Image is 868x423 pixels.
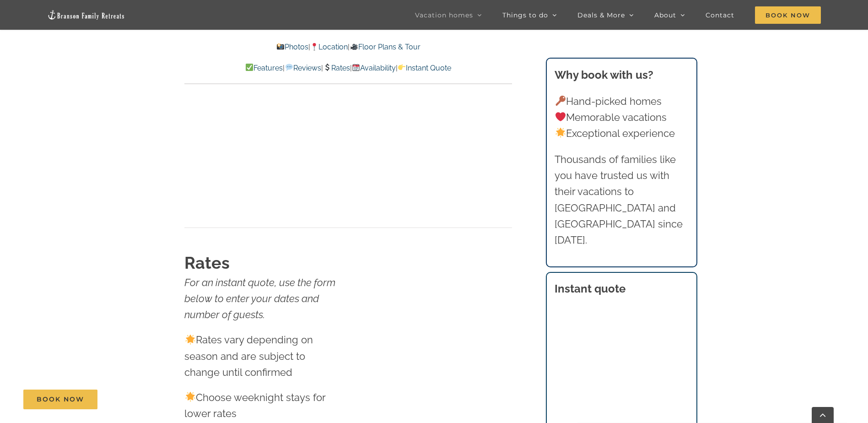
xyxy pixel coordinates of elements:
img: Branson Family Retreats Logo [47,10,125,20]
img: 📆 [352,64,360,71]
a: Rates [323,64,350,72]
a: Book Now [23,390,97,409]
img: ❤️ [555,112,566,122]
p: Thousands of families like you have trusted us with their vacations to [GEOGRAPHIC_DATA] and [GEO... [555,152,688,248]
p: Rates vary depending on season and are subject to change until confirmed [184,332,342,380]
p: | | | | [184,62,512,74]
img: 🌟 [185,335,195,345]
em: For an instant quote, use the form below to enter your dates and number of guests. [184,277,335,320]
img: 💲 [323,64,331,71]
strong: Instant quote [555,282,625,295]
p: Hand-picked homes Memorable vacations Exceptional experience [555,93,688,142]
a: Photos [276,43,308,51]
span: Contact [706,12,734,18]
img: 💬 [286,64,293,71]
img: 👉 [398,64,405,71]
strong: Rates [184,253,230,272]
img: 🔑 [555,96,566,106]
img: 📸 [277,43,284,50]
span: Vacation homes [415,12,473,18]
img: 🌟 [555,128,566,138]
span: Book Now [37,396,84,403]
p: | | [184,41,512,53]
a: Availability [352,64,396,72]
h3: Why book with us? [555,67,688,83]
span: Deals & More [577,12,625,18]
a: Location [310,43,348,51]
span: Book Now [755,6,821,24]
span: About [654,12,676,18]
a: Floor Plans & Tour [350,43,420,51]
img: ✅ [246,64,253,71]
a: Features [245,64,283,72]
img: 🎥 [350,43,358,50]
a: Reviews [285,64,321,72]
img: 📍 [311,43,318,50]
span: Things to do [502,12,548,18]
a: Instant Quote [398,64,451,72]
